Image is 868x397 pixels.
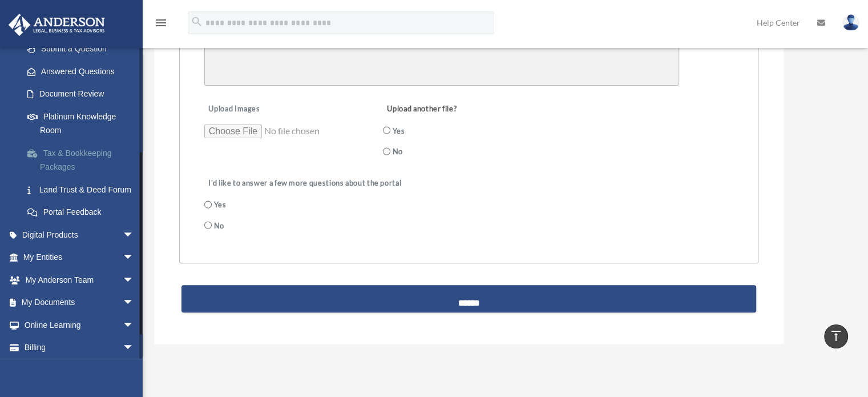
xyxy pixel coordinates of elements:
label: No [214,220,229,236]
img: Anderson Advisors Platinum Portal [5,14,108,36]
a: Submit a Question [16,38,151,61]
a: Billingarrow_drop_down [8,336,151,359]
label: Upload another file? [383,102,459,118]
label: Upload Images [204,102,263,118]
a: Platinum Knowledge Room [16,105,151,142]
a: My Documentsarrow_drop_down [8,291,151,314]
span: arrow_drop_down [123,246,146,270]
a: My Anderson Teamarrow_drop_down [8,268,151,291]
a: Document Review [16,83,151,106]
label: Yes [393,126,410,142]
span: arrow_drop_down [123,314,146,337]
a: Tax & Bookkeeping Packages [16,142,151,178]
img: User Pic [842,14,859,31]
span: arrow_drop_down [123,336,146,360]
a: menu [154,20,168,30]
a: Online Learningarrow_drop_down [8,314,151,336]
label: I'd like to answer a few more questions about the portal [204,176,405,192]
a: vertical_align_top [824,324,848,348]
a: Digital Productsarrow_drop_down [8,223,151,246]
i: menu [154,16,168,30]
i: vertical_align_top [829,329,843,343]
a: Portal Feedback [16,201,146,224]
span: arrow_drop_down [123,223,146,247]
label: No [393,146,407,162]
a: Land Trust & Deed Forum [16,178,151,201]
a: Answered Questions [16,60,151,83]
label: Yes [214,200,231,216]
span: arrow_drop_down [123,291,146,315]
span: arrow_drop_down [123,268,146,292]
i: search [191,15,203,28]
a: My Entitiesarrow_drop_down [8,246,151,269]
